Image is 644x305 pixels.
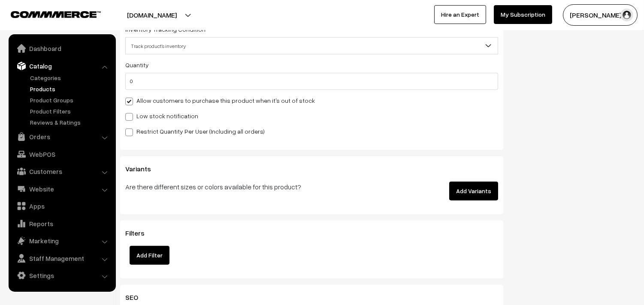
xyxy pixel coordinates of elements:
button: [PERSON_NAME] s… [563,4,638,26]
a: Dashboard [11,41,113,56]
a: Staff Management [11,251,113,266]
button: Add Filter [130,246,169,265]
span: Variants [125,164,161,173]
a: Orders [11,129,113,144]
p: Are there different sizes or colors available for this product? [125,182,369,192]
a: Apps [11,198,113,214]
a: Product Groups [28,96,113,105]
a: My Subscription [494,5,552,24]
img: COMMMERCE [11,11,101,18]
label: Allow customers to purchase this product when it's out of stock [125,96,315,105]
a: Catalog [11,58,113,74]
label: Low stock notification [125,111,198,120]
span: Track product's inventory [125,37,498,54]
a: Customers [11,164,113,179]
a: Website [11,181,113,197]
button: Add Variants [449,182,498,200]
button: [DOMAIN_NAME] [97,4,207,26]
a: Products [28,84,113,93]
a: Categories [28,73,113,82]
span: SEO [125,293,148,302]
a: COMMMERCE [11,9,86,19]
a: Reports [11,216,113,231]
a: Marketing [11,233,113,248]
a: Hire an Expert [434,5,486,24]
a: Reviews & Ratings [28,118,113,127]
a: Settings [11,268,113,283]
label: Restrict Quantity Per User (Including all orders) [125,127,265,136]
span: Filters [125,229,155,237]
a: Product Filters [28,107,113,116]
input: Quantity [125,73,498,90]
a: WebPOS [11,147,113,162]
span: Track product's inventory [126,39,498,54]
label: Quantity [125,60,149,69]
img: user [620,9,633,21]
